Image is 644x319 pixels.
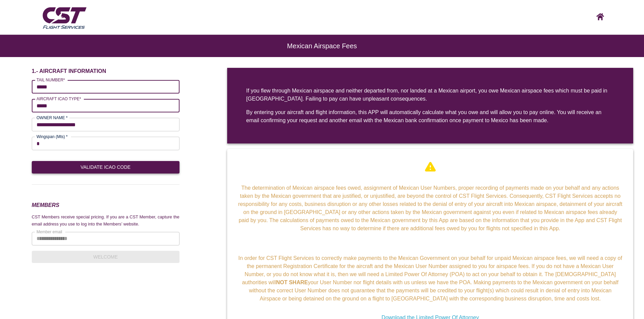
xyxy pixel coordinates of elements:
[246,108,614,125] div: By entering your aircraft and flight information, this APP will automatically calculate what you ...
[227,184,633,233] typography: The determination of Mexican airspace fees owed, assignment of Mexican User Numbers, proper recor...
[227,254,633,303] typography: In order for CST Flight Services to correctly make payments to the Mexican Government on your beh...
[596,13,604,20] img: CST logo, click here to go home screen
[276,280,308,285] b: NOT SHARE
[37,229,62,235] label: Member email
[32,201,180,210] h3: MEMBERS
[41,4,88,31] img: CST Flight Services logo
[37,134,68,139] label: Wingspan (Mts) *
[246,87,614,103] div: If you flew through Mexican airspace and neither departed from, nor landed at a Mexican airport, ...
[37,115,68,121] label: OWNER NAME *
[37,77,65,83] label: TAIL NUMBER*
[27,46,617,46] h6: Mexican Airspace Fees
[32,161,180,174] button: Validate ICAO Code
[37,96,81,102] label: AIRCRAFT ICAO TYPE*
[32,68,180,75] h6: 1.- AIRCRAFT INFORMATION
[32,214,180,228] p: CST Members receive special pricing. If you are a CST Member, capture the email address you use t...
